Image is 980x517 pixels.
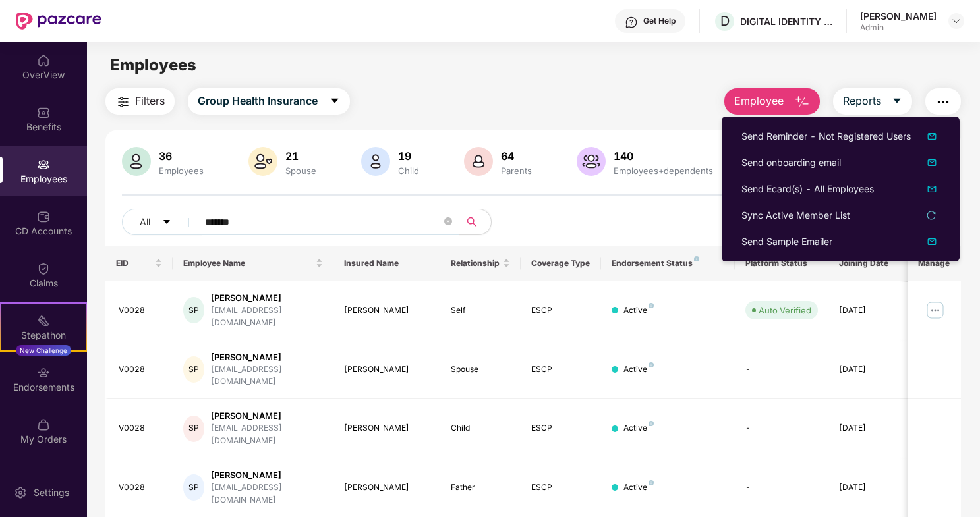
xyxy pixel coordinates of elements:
div: Send Reminder - Not Registered Users [741,129,911,144]
img: svg+xml;base64,PHN2ZyB4bWxucz0iaHR0cDovL3d3dy53My5vcmcvMjAwMC9zdmciIHdpZHRoPSIyNCIgaGVpZ2h0PSIyNC... [115,94,131,110]
div: New Challenge [16,345,71,356]
button: search [459,209,492,235]
img: svg+xml;base64,PHN2ZyB4bWxucz0iaHR0cDovL3d3dy53My5vcmcvMjAwMC9zdmciIHdpZHRoPSI4IiBoZWlnaHQ9IjgiIH... [694,256,699,261]
div: Send Ecard(s) - All Employees [741,182,874,196]
div: [PERSON_NAME] [211,351,322,364]
img: svg+xml;base64,PHN2ZyBpZD0iRW1wbG95ZWVzIiB4bWxucz0iaHR0cDovL3d3dy53My5vcmcvMjAwMC9zdmciIHdpZHRoPS... [37,158,50,171]
div: Send Sample Emailer [741,234,832,249]
span: caret-down [330,95,340,107]
img: svg+xml;base64,PHN2ZyB4bWxucz0iaHR0cDovL3d3dy53My5vcmcvMjAwMC9zdmciIHhtbG5zOnhsaW5rPSJodHRwOi8vd3... [361,147,390,176]
span: EID [116,258,152,269]
div: Spouse [451,364,510,376]
div: [EMAIL_ADDRESS][DOMAIN_NAME] [211,304,322,329]
div: DIGITAL IDENTITY INDIA PRIVATE LIMITED [740,15,832,28]
img: svg+xml;base64,PHN2ZyBpZD0iQ2xhaW0iIHhtbG5zPSJodHRwOi8vd3d3LnczLm9yZy8yMDAwL3N2ZyIgd2lkdGg9IjIwIi... [37,262,50,275]
div: [PERSON_NAME] [344,481,430,494]
span: caret-down [892,95,902,107]
span: caret-down [162,217,171,228]
div: Sync Active Member List [741,208,850,223]
div: [PERSON_NAME] [344,304,430,317]
img: svg+xml;base64,PHN2ZyBpZD0iQ0RfQWNjb3VudHMiIGRhdGEtbmFtZT0iQ0QgQWNjb3VudHMiIHhtbG5zPSJodHRwOi8vd3... [37,210,50,223]
img: dropDownIcon [924,181,940,197]
img: svg+xml;base64,PHN2ZyB4bWxucz0iaHR0cDovL3d3dy53My5vcmcvMjAwMC9zdmciIHhtbG5zOnhsaW5rPSJodHRwOi8vd3... [464,147,493,176]
img: svg+xml;base64,PHN2ZyB4bWxucz0iaHR0cDovL3d3dy53My5vcmcvMjAwMC9zdmciIHhtbG5zOnhsaW5rPSJodHRwOi8vd3... [794,94,810,110]
img: svg+xml;base64,PHN2ZyBpZD0iRHJvcGRvd24tMzJ4MzIiIHhtbG5zPSJodHRwOi8vd3d3LnczLm9yZy8yMDAwL3N2ZyIgd2... [951,16,962,26]
div: V0028 [119,364,162,376]
span: Reports [843,93,881,109]
div: 140 [611,150,716,163]
span: close-circle [444,216,452,229]
div: SP [183,416,205,442]
div: [EMAIL_ADDRESS][DOMAIN_NAME] [211,481,322,506]
img: svg+xml;base64,PHN2ZyB4bWxucz0iaHR0cDovL3d3dy53My5vcmcvMjAwMC9zdmciIHdpZHRoPSI4IiBoZWlnaHQ9IjgiIH... [649,303,654,308]
div: Self [451,304,510,317]
th: EID [105,246,173,281]
div: Stepathon [1,329,86,342]
img: New Pazcare Logo [16,13,101,30]
div: Father [451,481,510,494]
img: svg+xml;base64,PHN2ZyB4bWxucz0iaHR0cDovL3d3dy53My5vcmcvMjAwMC9zdmciIHdpZHRoPSI4IiBoZWlnaHQ9IjgiIH... [649,362,654,367]
img: svg+xml;base64,PHN2ZyBpZD0iU2V0dGluZy0yMHgyMCIgeG1sbnM9Imh0dHA6Ly93d3cudzMub3JnLzIwMDAvc3ZnIiB3aW... [14,486,27,499]
button: Employee [724,88,820,115]
div: [DATE] [839,364,898,376]
div: Auto Verified [759,304,811,317]
span: search [459,217,484,227]
div: [PERSON_NAME] [211,410,322,422]
td: - [735,340,828,400]
div: Active [623,364,654,376]
img: svg+xml;base64,PHN2ZyBpZD0iSGVscC0zMngzMiIgeG1sbnM9Imh0dHA6Ly93d3cudzMub3JnLzIwMDAvc3ZnIiB3aWR0aD... [625,16,638,29]
div: Admin [860,22,937,33]
span: Employee Name [183,258,313,269]
div: 19 [395,150,422,163]
div: Parents [498,165,534,176]
th: Insured Name [333,246,441,281]
button: Allcaret-down [122,209,202,235]
div: ESCP [531,304,591,317]
span: Relationship [451,258,500,269]
img: svg+xml;base64,PHN2ZyB4bWxucz0iaHR0cDovL3d3dy53My5vcmcvMjAwMC9zdmciIHdpZHRoPSIyNCIgaGVpZ2h0PSIyNC... [935,94,951,110]
img: svg+xml;base64,PHN2ZyB4bWxucz0iaHR0cDovL3d3dy53My5vcmcvMjAwMC9zdmciIHhtbG5zOnhsaW5rPSJodHRwOi8vd3... [924,234,940,250]
div: Get Help [643,16,676,26]
div: ESCP [531,422,591,435]
div: Settings [30,486,73,499]
div: Active [623,304,654,317]
div: SP [183,297,205,323]
div: 64 [498,150,534,163]
span: Filters [135,93,165,109]
img: svg+xml;base64,PHN2ZyB4bWxucz0iaHR0cDovL3d3dy53My5vcmcvMjAwMC9zdmciIHdpZHRoPSI4IiBoZWlnaHQ9IjgiIH... [649,421,654,426]
div: V0028 [119,304,162,317]
img: dropDownIcon [924,128,940,144]
div: Spouse [283,165,319,176]
div: SP [183,474,205,501]
span: D [720,13,730,29]
img: svg+xml;base64,PHN2ZyB4bWxucz0iaHR0cDovL3d3dy53My5vcmcvMjAwMC9zdmciIHhtbG5zOnhsaW5rPSJodHRwOi8vd3... [122,147,151,176]
div: 21 [283,150,319,163]
div: [DATE] [839,304,898,317]
img: svg+xml;base64,PHN2ZyBpZD0iRW5kb3JzZW1lbnRzIiB4bWxucz0iaHR0cDovL3d3dy53My5vcmcvMjAwMC9zdmciIHdpZH... [37,366,50,379]
div: Employees [156,165,206,176]
div: 36 [156,150,206,163]
img: svg+xml;base64,PHN2ZyBpZD0iSG9tZSIgeG1sbnM9Imh0dHA6Ly93d3cudzMub3JnLzIwMDAvc3ZnIiB3aWR0aD0iMjAiIG... [37,54,50,67]
img: svg+xml;base64,PHN2ZyB4bWxucz0iaHR0cDovL3d3dy53My5vcmcvMjAwMC9zdmciIHhtbG5zOnhsaW5rPSJodHRwOi8vd3... [248,147,277,176]
button: Group Health Insurancecaret-down [188,88,350,115]
th: Relationship [440,246,521,281]
div: [PERSON_NAME] [344,422,430,435]
th: Employee Name [173,246,333,281]
span: Employee [734,93,784,109]
img: svg+xml;base64,PHN2ZyBpZD0iQmVuZWZpdHMiIHhtbG5zPSJodHRwOi8vd3d3LnczLm9yZy8yMDAwL3N2ZyIgd2lkdGg9Ij... [37,106,50,119]
div: ESCP [531,364,591,376]
button: Reportscaret-down [833,88,912,115]
td: - [735,399,828,458]
div: Employees+dependents [611,165,716,176]
img: svg+xml;base64,PHN2ZyB4bWxucz0iaHR0cDovL3d3dy53My5vcmcvMjAwMC9zdmciIHdpZHRoPSIyMSIgaGVpZ2h0PSIyMC... [37,314,50,327]
div: [PERSON_NAME] [211,292,322,304]
span: Group Health Insurance [198,93,318,109]
div: [PERSON_NAME] [860,10,937,22]
img: svg+xml;base64,PHN2ZyB4bWxucz0iaHR0cDovL3d3dy53My5vcmcvMjAwMC9zdmciIHhtbG5zOnhsaW5rPSJodHRwOi8vd3... [577,147,606,176]
div: [EMAIL_ADDRESS][DOMAIN_NAME] [211,364,322,389]
img: manageButton [925,300,946,321]
div: Endorsement Status [612,258,724,269]
span: Employees [110,55,196,74]
th: Coverage Type [521,246,601,281]
div: Child [451,422,510,435]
